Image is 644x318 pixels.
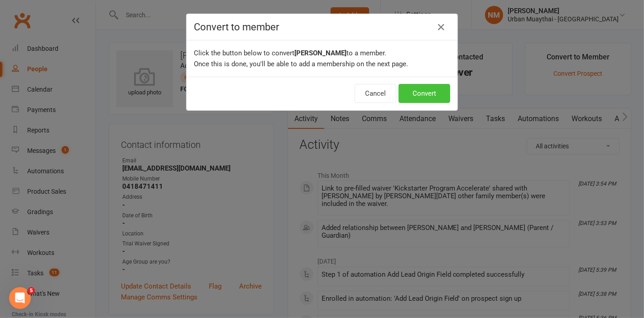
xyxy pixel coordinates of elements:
[294,49,346,57] b: [PERSON_NAME]
[399,84,450,103] button: Convert
[434,20,448,34] button: Close
[355,84,396,103] button: Cancel
[187,40,457,77] div: Click the button below to convert to a member. Once this is done, you'll be able to add a members...
[194,21,450,33] h4: Convert to member
[9,287,31,309] iframe: Intercom live chat
[28,287,35,294] span: 5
